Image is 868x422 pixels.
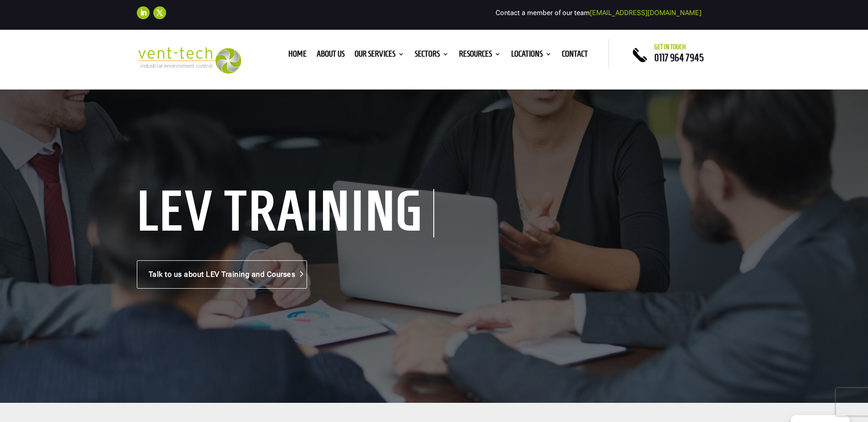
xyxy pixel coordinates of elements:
[496,9,701,17] span: Contact a member of our team
[288,51,307,61] a: Home
[459,51,501,61] a: Resources
[137,6,150,19] a: Follow on LinkedIn
[317,51,345,61] a: About us
[355,51,404,61] a: Our Services
[590,9,701,17] a: [EMAIL_ADDRESS][DOMAIN_NAME]
[137,47,242,74] img: 2023-09-27T08_35_16.549ZVENT-TECH---Clear-background
[137,260,307,289] a: Talk to us about LEV Training and Courses
[654,52,704,63] a: 0117 964 7945
[654,43,686,51] span: Get in touch
[415,51,449,61] a: Sectors
[137,189,434,237] h1: LEV Training Courses
[153,6,166,19] a: Follow on X
[562,51,588,61] a: Contact
[511,51,552,61] a: Locations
